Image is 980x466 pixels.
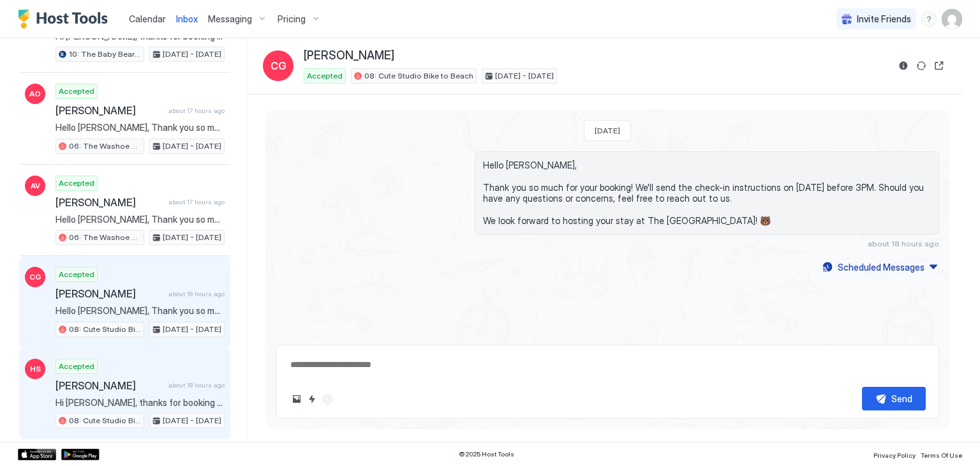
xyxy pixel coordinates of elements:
span: [PERSON_NAME] [56,196,163,209]
div: Send [891,392,912,405]
span: CG [29,271,41,283]
a: Calendar [129,12,166,26]
span: Messaging [208,13,252,25]
span: Pricing [278,13,306,25]
span: Accepted [59,86,94,97]
a: Inbox [176,12,198,26]
button: Quick reply [304,391,320,407]
span: CG [271,58,286,73]
span: Inbox [176,13,198,24]
button: Sync reservation [914,58,929,73]
span: AO [29,88,41,100]
span: HS [30,363,41,375]
span: [PERSON_NAME] [56,287,163,300]
span: Accepted [307,70,343,82]
span: about 17 hours ago [168,198,225,206]
div: Scheduled Messages [838,260,924,274]
span: Hi [PERSON_NAME], thanks for booking your stay with us! Details of your Booking: 📍 [STREET_ADDRES... [56,397,225,409]
span: [PERSON_NAME] [304,49,394,63]
button: Upload image [289,391,304,407]
span: [DATE] [595,126,620,135]
span: [DATE] - [DATE] [163,140,221,152]
span: Calendar [129,13,166,24]
span: [DATE] - [DATE] [163,232,221,243]
span: [DATE] - [DATE] [163,49,221,60]
span: 10: The Baby Bear Pet Friendly Studio [69,49,141,60]
span: about 18 hours ago [168,290,225,298]
span: [DATE] - [DATE] [495,70,554,82]
span: Accepted [59,177,94,189]
span: [PERSON_NAME] [56,379,163,392]
span: Hello [PERSON_NAME], Thank you so much for your booking! We'll send the check-in instructions [DA... [56,122,225,133]
span: Terms Of Use [921,451,962,459]
span: © 2025 Host Tools [459,450,514,458]
span: Privacy Policy [873,451,916,459]
a: App Store [18,449,56,460]
button: Send [862,387,926,410]
span: 06: The Washoe Sierra Studio [69,140,141,152]
span: Hello [PERSON_NAME], Thank you so much for your booking! We'll send the check-in instructions on ... [483,160,931,227]
span: Accepted [59,269,94,280]
span: about 17 hours ago [168,107,225,115]
span: Accepted [59,361,94,372]
div: User profile [942,9,962,29]
span: [PERSON_NAME] [56,104,163,117]
button: Reservation information [896,58,911,73]
div: menu [921,11,937,27]
span: about 18 hours ago [868,239,939,248]
span: Hello [PERSON_NAME], Thank you so much for your booking! We'll send the check-in instructions on ... [56,305,225,317]
a: Privacy Policy [873,447,916,461]
span: Invite Friends [857,13,911,25]
button: Scheduled Messages [820,259,939,276]
a: Host Tools Logo [18,10,114,29]
span: 06: The Washoe Sierra Studio [69,232,141,243]
span: 08: Cute Studio Bike to Beach [364,70,473,82]
button: Open reservation [932,58,947,73]
a: Google Play Store [61,449,100,460]
span: Hello [PERSON_NAME], Thank you so much for your booking! We'll send the check-in instructions on ... [56,214,225,225]
span: [DATE] - [DATE] [163,415,221,426]
span: about 18 hours ago [168,381,225,389]
span: AV [31,180,40,192]
span: 08: Cute Studio Bike to Beach [69,324,141,335]
a: Terms Of Use [921,447,962,461]
span: 08: Cute Studio Bike to Beach [69,415,141,426]
span: [DATE] - [DATE] [163,324,221,335]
